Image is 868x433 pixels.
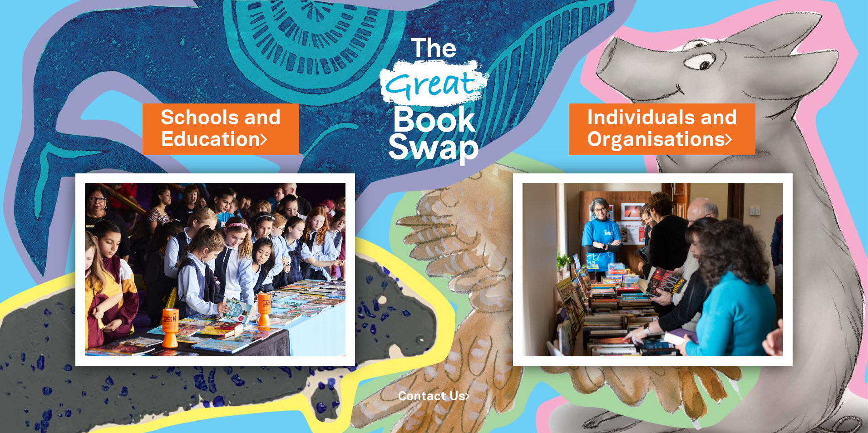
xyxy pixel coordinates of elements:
a: Contact Us [398,391,470,403]
img: Great Bookswap logo [369,11,500,185]
a: Schools andEducation [161,104,281,154]
img: Individuals and Organisations [513,173,792,366]
a: Individuals andOrganisations [587,104,737,154]
img: Schools and Education [75,173,355,366]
